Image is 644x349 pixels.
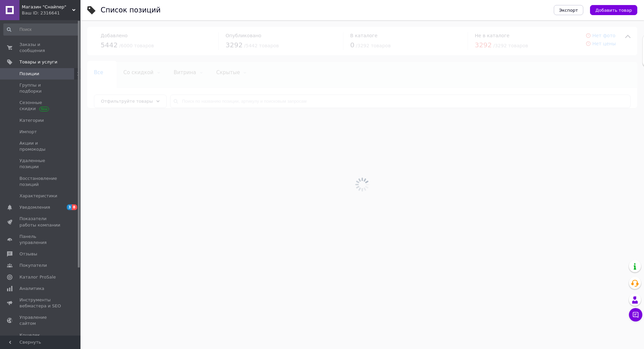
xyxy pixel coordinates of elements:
[72,204,77,210] span: 8
[19,59,57,65] span: Товары и услуги
[19,262,47,268] span: Покупатели
[559,8,578,13] span: Экспорт
[19,332,62,344] span: Кошелек компании
[22,10,80,16] div: Ваш ID: 2316641
[19,42,62,54] span: Заказы и сообщения
[19,286,44,292] span: Аналитика
[101,7,161,14] div: Список позиций
[22,4,72,10] span: Магазин "Снайпер"
[19,100,62,112] span: Сезонные скидки
[19,274,56,280] span: Каталог ProSale
[19,158,62,170] span: Удаленные позиции
[629,308,642,321] button: Чат с покупателем
[19,140,62,152] span: Акции и промокоды
[595,8,632,13] span: Добавить товар
[19,71,39,77] span: Позиции
[3,23,79,36] input: Поиск
[19,204,50,210] span: Уведомления
[19,314,62,327] span: Управление сайтом
[67,204,72,210] span: 3
[19,176,62,188] span: Восстановление позиций
[19,216,62,228] span: Показатели работы компании
[19,117,44,123] span: Категории
[590,5,637,15] button: Добавить товар
[19,82,62,94] span: Группы и подборки
[19,297,62,309] span: Инструменты вебмастера и SEO
[554,5,583,15] button: Экспорт
[19,193,57,199] span: Характеристики
[19,251,37,257] span: Отзывы
[19,234,62,246] span: Панель управления
[19,129,37,135] span: Импорт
